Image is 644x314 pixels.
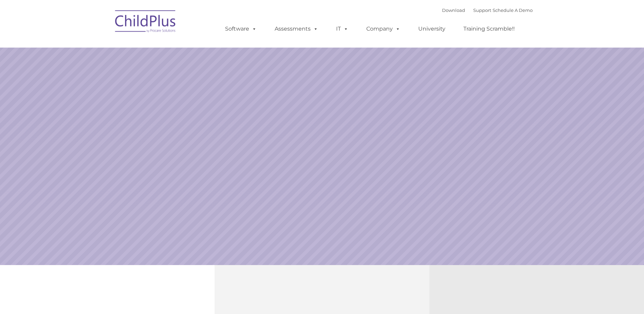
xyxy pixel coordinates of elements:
[411,22,452,36] a: University
[457,22,521,36] a: Training Scramble!!
[112,5,180,39] img: ChildPlus by Procare Solutions
[268,22,325,36] a: Assessments
[442,7,533,13] font: |
[218,22,263,36] a: Software
[329,22,355,36] a: IT
[442,7,465,13] a: Download
[360,22,407,36] a: Company
[473,7,491,13] a: Support
[493,7,533,13] a: Schedule A Demo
